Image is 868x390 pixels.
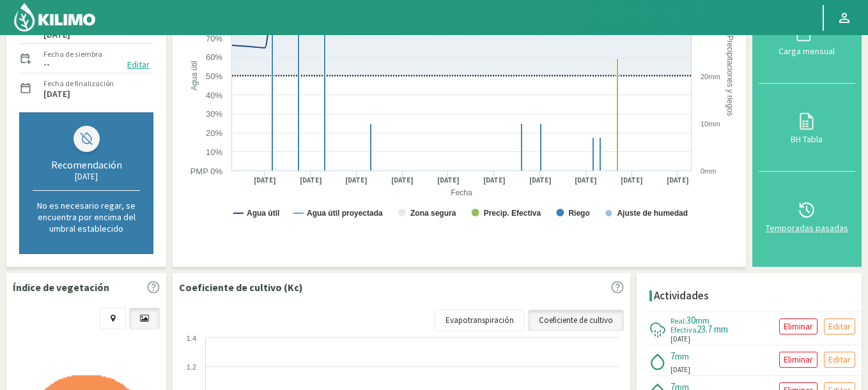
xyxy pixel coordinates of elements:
[13,280,109,295] p: Índice de vegetación
[206,91,222,100] text: 40%
[675,350,689,362] span: mm
[763,47,851,56] div: Carga mensual
[190,61,199,91] text: Agua útil
[670,334,690,345] span: [DATE]
[123,57,153,72] button: Editar
[33,171,140,182] div: [DATE]
[483,176,506,185] text: [DATE]
[179,280,303,295] p: Coeficiente de cultivo (Kc)
[43,31,70,39] label: [DATE]
[575,176,597,185] text: [DATE]
[828,352,851,367] p: Editar
[206,71,222,81] text: 50%
[206,128,222,138] text: 20%
[828,319,851,334] p: Editar
[568,209,589,218] text: Riego
[33,200,140,234] p: No es necesario regar, se encuentra por encima del umbral establecido
[824,352,855,368] button: Editar
[206,109,222,119] text: 30%
[410,209,456,218] text: Zona segura
[484,209,541,218] text: Precip. Efectiva
[206,52,222,62] text: 60%
[437,176,460,185] text: [DATE]
[190,167,223,176] text: PMP 0%
[763,135,851,144] div: BH Tabla
[695,315,709,326] span: mm
[435,310,525,331] a: Evapotranspiración
[763,223,851,232] div: Temporadas pasadas
[654,290,709,302] h4: Actividades
[667,176,689,185] text: [DATE]
[670,364,690,375] span: [DATE]
[759,84,855,172] button: BH Tabla
[187,334,196,342] text: 1.4
[13,2,97,33] img: Kilimo
[725,35,734,116] text: Precipitaciones y riegos
[784,319,813,334] p: Eliminar
[43,90,70,98] label: [DATE]
[697,323,728,335] span: 23.7 mm
[206,147,222,157] text: 10%
[187,363,196,371] text: 1.2
[824,319,855,334] button: Editar
[784,352,813,367] p: Eliminar
[247,209,279,218] text: Agua útil
[779,352,818,368] button: Eliminar
[701,73,720,80] text: 20mm
[528,310,624,331] a: Coeficiente de cultivo
[701,120,720,128] text: 10mm
[759,172,855,260] button: Temporadas pasadas
[307,209,383,218] text: Agua útil proyectada
[670,316,686,326] span: Real:
[701,167,716,175] text: 0mm
[43,49,102,60] label: Fecha de siembra
[43,60,50,68] label: --
[391,176,414,185] text: [DATE]
[451,188,472,197] text: Fecha
[33,158,140,171] div: Recomendación
[617,209,688,218] text: Ajuste de humedad
[529,176,552,185] text: [DATE]
[300,176,322,185] text: [DATE]
[254,176,276,185] text: [DATE]
[621,176,643,185] text: [DATE]
[670,325,697,334] span: Efectiva
[779,319,818,334] button: Eliminar
[686,314,695,326] span: 30
[43,78,114,89] label: Fecha de finalización
[670,350,675,362] span: 7
[206,34,222,43] text: 70%
[345,176,368,185] text: [DATE]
